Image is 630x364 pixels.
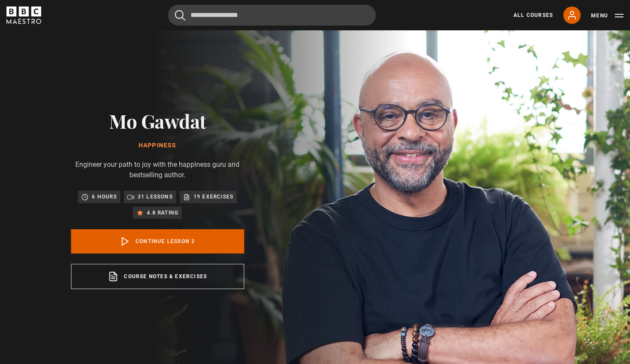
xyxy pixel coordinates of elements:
[194,192,233,201] p: 19 exercises
[71,159,244,180] p: Engineer your path to joy with the happiness guru and bestselling author.
[71,229,244,253] a: Continue lesson 2
[71,264,244,289] a: Course notes & exercises
[71,110,244,132] h2: Mo Gawdat
[92,192,116,201] p: 6 hours
[175,10,185,21] button: Submit the search query
[138,192,173,201] p: 31 lessons
[71,142,244,149] h1: Happiness
[168,5,376,26] input: Search
[514,11,553,19] a: All Courses
[591,11,624,20] button: Toggle navigation
[6,6,41,24] svg: BBC Maestro
[147,208,178,217] p: 4.8 rating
